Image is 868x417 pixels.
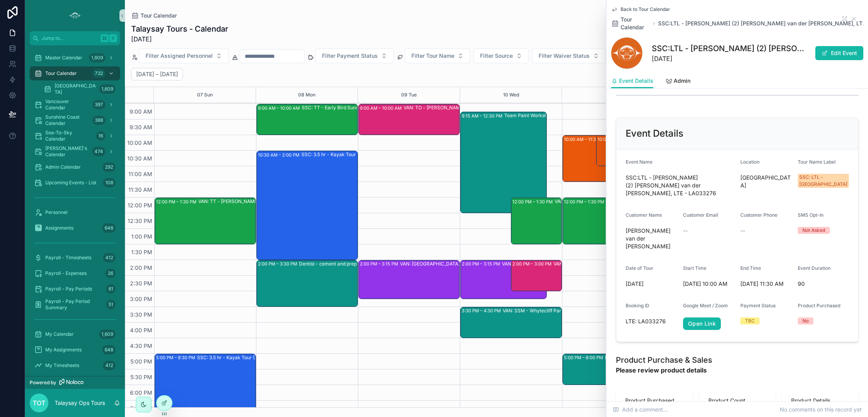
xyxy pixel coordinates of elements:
div: 10 Wed [503,87,519,103]
div: 474 [92,147,105,156]
button: Select Button [405,48,470,63]
div: Team Paint Workshop [504,112,553,119]
div: 10:00 AM – 11:00 AMSSC: LTL - Porpoise Bay (2) [PERSON_NAME] & [PERSON_NAME] van der [PERSON_NAME... [596,135,653,166]
div: VAN: TT - [PERSON_NAME] (2) MISA TOURS - Booking Number : 1183153 [198,198,297,205]
h2: [DATE] – [DATE] [136,70,178,78]
span: Add a comment... [613,406,668,413]
div: 12:00 PM – 1:30 PMVAN: TT - [PERSON_NAME] (2) MISA TOURS - Booking Number : 1183153 [155,198,256,244]
div: 9:00 AM – 10:00 AM [258,104,302,112]
span: My Timesheets [45,362,79,369]
div: 61 [106,284,116,294]
img: App logo [69,9,81,22]
span: Date of Tour [626,265,653,271]
span: 4:00 PM [128,327,154,333]
span: Sunshine Coast Calendar [45,114,89,127]
span: Customer Name [626,212,662,218]
div: scrollable content [25,45,125,376]
div: 3:30 PM – 4:30 PMVAN: SSM - Whytecliff Park (1) [PERSON_NAME], TW:KQWE-EZMV [461,307,561,338]
h1: Product Purchase & Sales [616,355,712,365]
p: Talaysay Ops Tours [55,399,105,407]
div: 2:00 PM – 3:00 PM [512,260,553,268]
span: 9:00 AM [128,108,154,115]
span: Location [740,159,759,165]
span: [PERSON_NAME] van der [PERSON_NAME] [626,227,677,250]
span: 1:30 PM [129,249,154,255]
div: 10:00 AM – 11:30 AM [564,135,609,143]
div: VAN: [GEOGRAPHIC_DATA][PERSON_NAME] (2) [PERSON_NAME], TW:ZHYJ-YDWJ [502,261,586,267]
button: Select Button [532,48,606,63]
span: -- [740,227,745,235]
span: 11:30 AM [126,186,154,193]
a: Upcoming Events - List108 [30,176,120,190]
span: 90 [798,280,849,288]
div: VAN: [GEOGRAPHIC_DATA][PERSON_NAME] (4) [PERSON_NAME], TW:[PERSON_NAME]-UQWE [400,261,499,267]
div: VAN: TO - [PERSON_NAME] (6) [PERSON_NAME], TW:SFAY-SRCU [553,261,602,267]
div: 2:00 PM – 3:15 PMVAN: [GEOGRAPHIC_DATA][PERSON_NAME] (4) [PERSON_NAME], TW:[PERSON_NAME]-UQWE [359,260,459,299]
div: 10:30 AM – 2:00 PM [258,151,301,159]
a: Tour Calendar732 [30,66,120,80]
div: 9:00 AM – 10:00 AMSSC: TT - Early Bird Sunshine Coast (2) [PERSON_NAME], TW:PTUT-JNIC [257,104,358,135]
span: Admin [674,77,690,85]
a: Payroll - Expenses26 [30,266,120,280]
span: [GEOGRAPHIC_DATA] [740,174,792,189]
a: Personnel [30,205,120,219]
span: 1:00 PM [129,233,154,240]
div: 12:00 PM – 1:30 PMVAN:TT - [PERSON_NAME] (12) [PERSON_NAME], TW:VCKC-QXNR [563,198,663,244]
span: -- [683,227,688,235]
span: Filter Waiver Status [539,52,590,60]
span: Sea-To-Sky Calendar [45,130,93,142]
span: Jump to... [42,35,98,41]
span: Upcoming Events - List [45,180,96,186]
span: Admin Calendar [45,164,81,170]
span: Product Purchased [798,303,840,308]
a: Tour Calendar [611,16,650,31]
div: 648 [102,345,116,355]
span: Event Details [619,77,653,85]
div: TBC [745,317,755,324]
span: SMS Opt-In [798,212,824,218]
span: Customer Phone [740,212,777,218]
div: 292 [103,162,116,172]
button: Select Button [139,48,229,63]
div: 12:00 PM – 1:30 PM [564,198,606,206]
h2: Event Details [626,127,683,140]
div: 12:00 PM – 1:30 PM [156,198,198,206]
span: Customer Email [683,212,718,218]
div: 1,609 [89,53,105,62]
a: My Timesheets412 [30,358,120,372]
div: SSC: 3.5 hr - Kayak Tour (2) [PERSON_NAME], TW:GPCX-NKAR [197,355,296,361]
a: Payroll - Pay Period Summary51 [30,298,120,312]
span: 4:30 PM [128,342,154,349]
span: LTE: LA033276 [626,317,677,325]
span: My Calendar [45,331,74,337]
a: Sea-To-Sky Calendar16 [30,129,120,143]
span: TOT [33,398,45,408]
span: Payroll - Pay Periods [45,286,92,292]
div: 9:15 AM – 12:30 PM [462,112,504,120]
span: [GEOGRAPHIC_DATA] [55,83,96,95]
span: Start Time [683,265,706,271]
span: 2:00 PM [128,264,154,271]
span: Assignments [45,225,73,231]
button: 08 Mon [298,87,315,103]
div: 2:00 PM – 3:30 PMDentist - cement and prep [257,260,358,307]
a: [GEOGRAPHIC_DATA]1,609 [39,82,120,96]
span: Tour Calendar [45,70,77,77]
div: 10:00 AM – 11:00 AM [598,135,642,143]
span: 5:00 PM [128,358,154,365]
a: Sunshine Coast Calendar388 [30,113,120,127]
span: Tour Calendar [621,16,650,31]
div: SSC: 3.5 hr - Kayak Tour (2) [PERSON_NAME], TW:PTUT-JNIC [301,151,400,158]
div: SSC: LTL - [GEOGRAPHIC_DATA] [799,174,847,188]
div: 9:00 AM – 10:00 AMVAN: TO - [PERSON_NAME] (14) [PERSON_NAME], [GEOGRAPHIC_DATA]:ZIEI-PTQN [359,104,459,135]
div: 5:00 PM – 8:30 PM [156,354,197,362]
span: Back to Tour Calendar [621,6,670,12]
span: [DATE] [652,54,805,63]
span: Product Details [791,397,849,405]
div: 9:15 AM – 12:30 PMTeam Paint Workshop [461,112,546,213]
span: Filter Source [480,52,513,60]
span: Booking ID [626,303,649,308]
div: 648 [102,223,116,233]
a: [PERSON_NAME]'s Calendar474 [30,144,120,159]
span: SSC:LTL - [PERSON_NAME] (2) [PERSON_NAME] van der [PERSON_NAME], LTE - LA033276 [626,174,734,197]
